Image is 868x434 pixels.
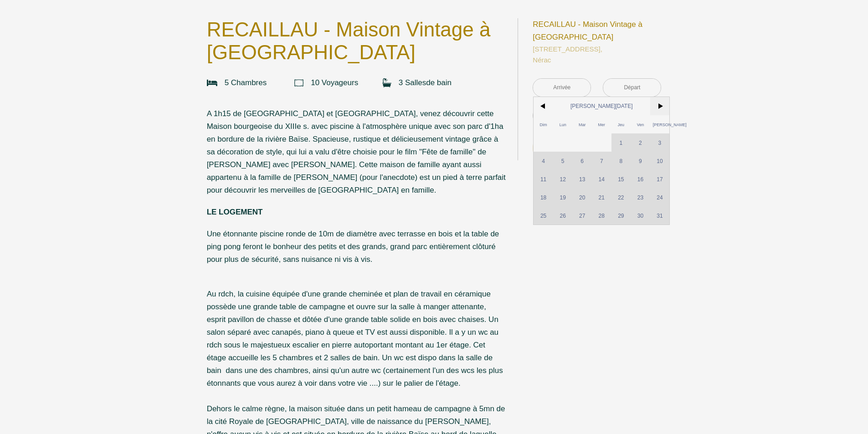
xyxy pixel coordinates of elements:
[534,115,553,133] span: Dim
[207,208,263,216] strong: LE LOGEMENT
[533,44,661,55] span: [STREET_ADDRESS],
[650,97,670,115] span: >
[311,77,358,89] p: 10 Voyageur
[592,115,611,133] span: Mer
[225,77,267,89] p: 5 Chambre
[603,79,661,97] input: Départ
[422,78,426,87] span: s
[553,97,650,115] span: [PERSON_NAME][DATE]
[631,115,650,133] span: Ven
[354,78,359,87] span: s
[572,115,592,133] span: Mar
[294,78,303,87] img: guests
[553,115,573,133] span: Lun
[533,18,661,44] p: RECAILLAU - Maison Vintage à [GEOGRAPHIC_DATA]
[534,97,553,115] span: <
[207,109,506,194] span: A 1h15 de [GEOGRAPHIC_DATA] et [GEOGRAPHIC_DATA], venez découvrir cette Maison bourgeoise du XIII...
[650,115,670,133] span: [PERSON_NAME]
[533,136,661,160] button: Réserver
[399,77,452,89] p: 3 Salle de bain
[533,79,591,97] input: Arrivée
[611,115,631,133] span: Jeu
[533,44,661,66] p: Nérac
[263,78,267,87] span: s
[207,230,499,264] span: Une étonnante piscine ronde de 10m de diamètre avec terrasse en bois et la table de ping pong fer...
[207,18,506,64] p: RECAILLAU - Maison Vintage à [GEOGRAPHIC_DATA]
